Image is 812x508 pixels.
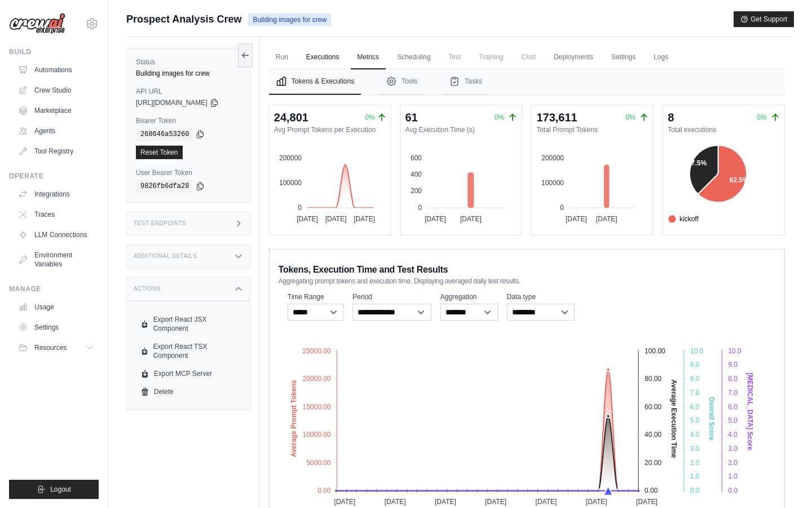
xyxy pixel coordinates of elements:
[136,168,241,177] label: User Bearer Token
[507,292,575,301] label: Data type
[405,110,418,125] div: 61
[668,125,780,134] dt: Total executions
[541,154,564,162] tspan: 200000
[298,204,302,212] tspan: 0
[299,46,346,69] a: Executions
[14,226,99,244] a: LLM Connections
[14,102,99,120] a: Marketplace
[136,98,208,107] span: [URL][DOMAIN_NAME]
[636,498,657,506] tspan: [DATE]
[690,375,700,383] tspan: 8.0
[566,215,587,223] tspan: [DATE]
[668,214,699,224] span: kickoff
[302,375,330,383] tspan: 20000.00
[279,154,302,162] tspan: 200000
[541,179,564,187] tspan: 100000
[728,472,738,480] tspan: 1.0
[34,343,67,352] span: Resources
[269,69,361,95] button: Tokens & Executions
[14,339,99,357] button: Resources
[136,146,183,159] a: Reset Token
[728,361,738,369] tspan: 9.0
[690,361,700,369] tspan: 9.0
[379,69,424,95] button: Tools
[14,246,99,273] a: Environment Variables
[136,87,241,96] label: API URL
[269,69,785,95] nav: Tabs
[745,373,753,450] text: [MEDICAL_DATA] Score
[690,472,700,480] tspan: 1.0
[690,403,700,411] tspan: 6.0
[728,487,738,494] tspan: 0.0
[728,459,738,467] tspan: 2.0
[317,487,331,494] tspan: 0.00
[536,110,577,125] div: 173,611
[279,277,520,286] span: Aggregating prompt tokens and execution time. Displaying averaged daily test results.
[136,338,241,365] a: Export React TSX Component
[645,459,661,467] tspan: 20.00
[647,46,675,69] a: Logs
[50,485,71,494] span: Logout
[302,403,330,411] tspan: 15000.00
[690,445,700,453] tspan: 3.0
[460,215,482,223] tspan: [DATE]
[126,11,241,27] span: Prospect Analysis Crew
[690,347,704,355] tspan: 10.0
[645,347,665,355] tspan: 100.00
[757,113,766,121] span: 0%
[442,46,468,68] span: Test
[14,318,99,336] a: Settings
[690,417,700,424] tspan: 5.0
[290,380,298,457] text: Average Prompt Tokens
[14,298,99,316] a: Usage
[670,379,678,458] text: Average Execution Time
[136,383,241,401] a: Delete
[473,46,510,68] span: Training is not available until the deployment is complete
[728,403,738,411] tspan: 6.0
[690,389,700,397] tspan: 7.0
[756,454,812,508] div: Chat Widget
[14,185,99,203] a: Integrations
[385,498,406,506] tspan: [DATE]
[442,69,489,95] button: Tasks
[354,215,375,223] tspan: [DATE]
[365,113,374,122] span: 0%
[728,347,742,355] tspan: 10.0
[535,498,557,506] tspan: [DATE]
[411,170,422,178] tspan: 400
[14,61,99,79] a: Automations
[274,125,386,134] dt: Avg Prompt Tokens per Execution
[334,498,355,506] tspan: [DATE]
[279,179,302,187] tspan: 100000
[495,113,504,121] span: 0%
[279,263,448,277] span: Tokens, Execution Time and Test Results
[14,122,99,140] a: Agents
[136,128,193,141] code: 268646a53260
[306,459,331,467] tspan: 5000.00
[9,284,99,294] div: Manage
[690,459,700,467] tspan: 2.0
[136,310,241,338] a: Export React JSX Component
[728,445,738,453] tspan: 3.0
[645,431,661,439] tspan: 40.00
[14,81,99,99] a: Crew Studio
[668,110,674,125] div: 8
[626,113,636,121] span: 0%
[708,397,716,441] text: Overall Score
[136,69,241,78] div: Building images for crew
[297,215,318,223] tspan: [DATE]
[645,375,661,383] tspan: 80.00
[302,431,330,439] tspan: 10000.00
[734,11,794,27] button: Get Support
[136,179,193,193] code: 9826fb6dfa28
[136,116,241,125] label: Bearer Token
[325,215,347,223] tspan: [DATE]
[405,125,518,134] dt: Avg Execution Time (s)
[134,220,187,227] h3: Test Endpoints
[302,347,330,355] tspan: 25000.00
[728,431,738,439] tspan: 4.0
[728,417,738,424] tspan: 5.0
[515,46,542,68] span: Chat is not available until the deployment is complete
[547,46,600,69] a: Deployments
[136,58,241,67] label: Status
